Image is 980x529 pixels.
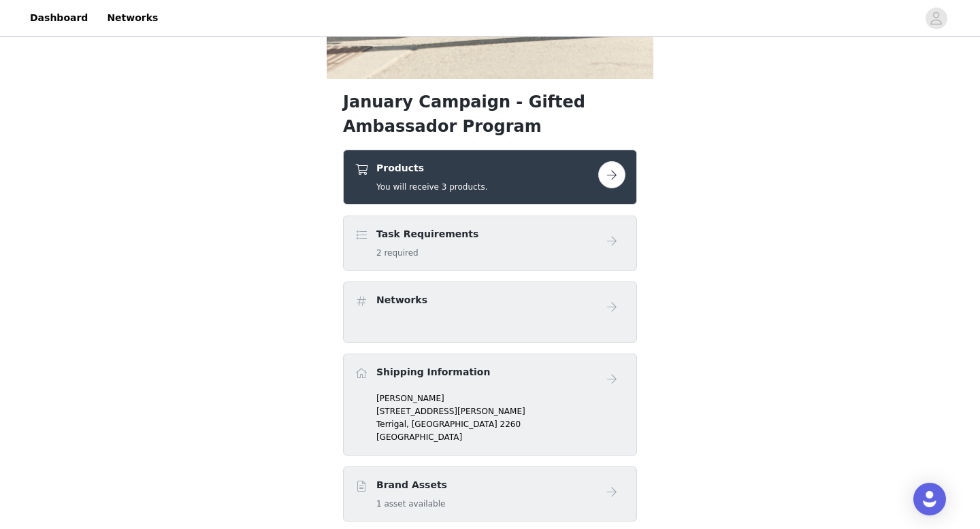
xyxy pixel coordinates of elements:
a: Networks [99,3,166,33]
span: [GEOGRAPHIC_DATA] [412,420,497,429]
h4: Shipping Information [376,365,490,379]
p: [GEOGRAPHIC_DATA] [376,431,625,443]
h5: 1 asset available [376,498,447,510]
h1: January Campaign - Gifted Ambassador Program [343,90,637,139]
div: Brand Assets [343,466,637,522]
div: Products [343,150,637,205]
div: Open Intercom Messenger [913,483,946,515]
h4: Task Requirements [376,227,478,241]
a: Dashboard [22,3,96,33]
span: Terrigal, [376,420,409,429]
h4: Networks [376,293,427,307]
h4: Brand Assets [376,478,447,492]
div: Shipping Information [343,354,637,456]
p: [PERSON_NAME] [376,392,625,405]
div: Task Requirements [343,216,637,271]
h5: You will receive 3 products. [376,181,487,193]
p: [STREET_ADDRESS][PERSON_NAME] [376,405,625,417]
span: 2260 [500,420,521,429]
h4: Products [376,161,487,175]
h5: 2 required [376,247,478,259]
div: Networks [343,281,637,343]
div: avatar [930,7,943,29]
